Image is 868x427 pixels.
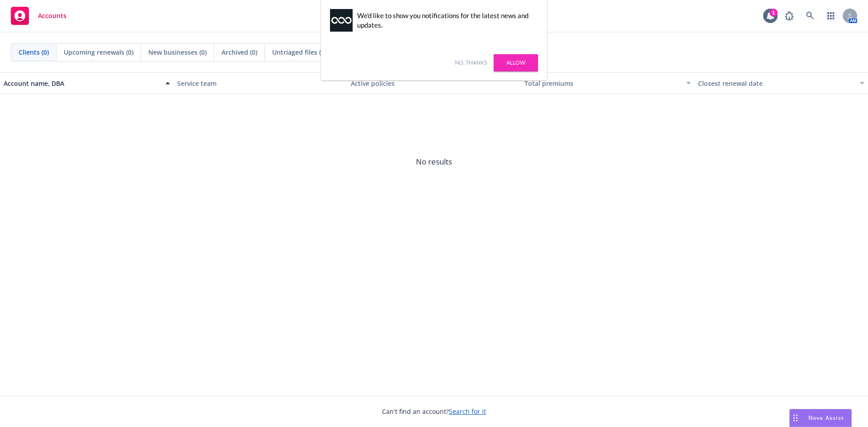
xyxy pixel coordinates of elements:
[769,9,778,17] div: 1
[382,407,486,416] span: Can't find an account?
[347,72,521,94] button: Active policies
[455,59,487,67] a: No, thanks
[351,79,517,88] div: Active policies
[177,79,344,88] div: Service team
[822,7,840,25] a: Switch app
[808,414,844,422] span: Nova Assist
[524,79,681,88] div: Total premiums
[222,47,257,57] span: Archived (0)
[38,12,66,19] span: Accounts
[494,54,538,71] a: Allow
[789,409,852,427] button: Nova Assist
[19,47,49,57] span: Clients (0)
[4,79,160,88] div: Account name, DBA
[174,72,347,94] button: Service team
[449,407,486,416] a: Search for it
[780,7,798,25] a: Report a Bug
[801,7,819,25] a: Search
[148,47,207,57] span: New businesses (0)
[694,72,868,94] button: Closest renewal date
[521,72,694,94] button: Total premiums
[357,11,533,30] div: We'd like to show you notifications for the latest news and updates.
[272,47,326,57] span: Untriaged files (0)
[64,47,133,57] span: Upcoming renewals (0)
[698,79,854,88] div: Closest renewal date
[7,3,70,28] a: Accounts
[790,409,801,427] div: Drag to move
